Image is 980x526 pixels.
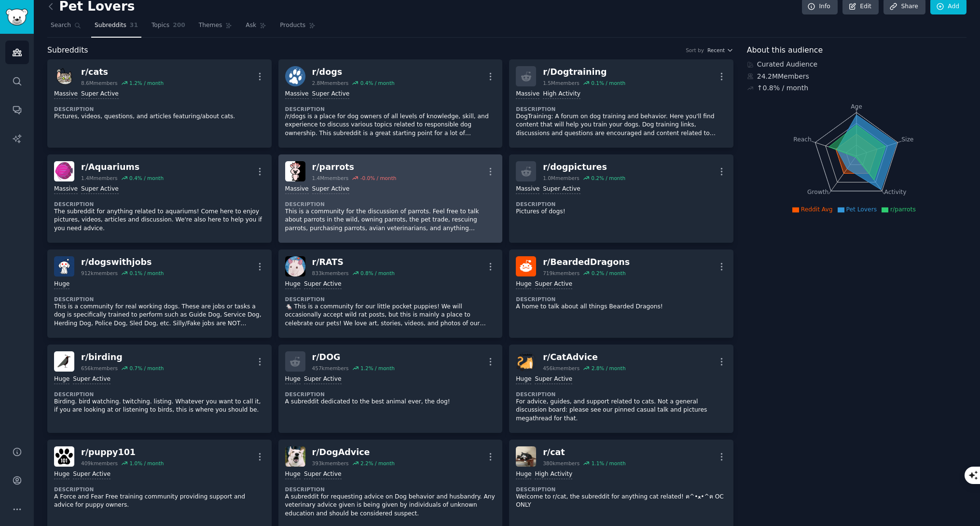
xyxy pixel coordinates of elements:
div: 0.8 % / month [360,270,395,277]
div: Super Active [535,375,572,384]
div: 409k members [81,460,118,467]
img: puppy101 [54,446,74,467]
span: Products [280,21,305,30]
a: r/DOG457kmembers1.2% / monthHugeSuper ActiveDescriptionA subreddit dedicated to the best animal e... [278,345,503,433]
span: About this audience [747,44,823,56]
div: 0.2 % / month [591,175,625,181]
div: r/ Aquariums [81,161,164,173]
div: -0.0 % / month [360,175,397,181]
div: High Activity [543,90,580,99]
span: Topics [152,21,169,30]
div: r/ RATS [312,256,395,268]
div: Super Active [73,470,110,479]
div: Huge [54,375,69,384]
dt: Description [285,296,496,303]
div: r/ DogAdvice [312,446,395,458]
div: Huge [516,470,531,479]
div: 393k members [312,460,349,467]
div: Super Active [304,375,342,384]
dt: Description [54,201,265,208]
div: Super Active [312,90,350,99]
div: 912k members [81,270,118,277]
div: 0.4 % / month [129,175,164,181]
a: BeardedDragonsr/BeardedDragons719kmembers0.2% / monthHugeSuper ActiveDescriptionA home to talk ab... [509,249,733,338]
a: dogsr/dogs2.8Mmembers0.4% / monthMassiveSuper ActiveDescription/r/dogs is a place for dog owners ... [278,59,503,148]
dt: Description [285,201,496,208]
div: 380k members [543,460,580,467]
div: 0.2 % / month [592,270,626,277]
div: Huge [54,280,69,289]
a: Products [276,18,319,38]
a: r/Dogtraining1.5Mmembers0.1% / monthMassiveHigh ActivityDescriptionDogTraining: A forum on dog tr... [509,59,733,148]
div: High Activity [535,470,572,479]
div: r/ BeardedDragons [543,256,630,268]
div: 1.4M members [312,175,349,181]
p: Pictures of dogs! [516,208,727,216]
a: Ask [242,18,270,38]
div: 2.8 % / month [592,365,626,372]
tspan: Growth [807,189,828,195]
div: 2.2 % / month [360,460,395,467]
p: A Force and Fear Free training community providing support and advice for puppy owners. [54,493,265,510]
span: Pet Lovers [846,206,877,213]
div: 2.8M members [312,80,349,86]
a: Subreddits31 [91,18,141,38]
a: Search [47,18,84,38]
img: Aquariums [54,161,74,181]
div: Massive [285,90,309,99]
div: 8.6M members [81,80,118,86]
div: r/ dogpictures [543,161,625,173]
div: 1.2 % / month [360,365,395,372]
div: Super Active [535,280,572,289]
div: Huge [516,280,531,289]
div: r/ Dogtraining [543,66,625,78]
tspan: Age [851,103,862,110]
div: r/ DOG [312,351,395,363]
img: BeardedDragons [516,256,536,277]
div: 24.2M Members [747,71,966,82]
dt: Description [54,106,265,112]
div: Curated Audience [747,59,966,69]
div: 1.2 % / month [129,80,164,86]
div: r/ cats [81,66,164,78]
div: Massive [516,185,539,194]
img: cats [54,66,74,86]
dt: Description [516,391,727,398]
dt: Description [285,106,496,112]
img: GummySearch logo [6,9,28,26]
a: catsr/cats8.6Mmembers1.2% / monthMassiveSuper ActiveDescriptionPictures, videos, questions, and a... [47,59,272,148]
div: Super Active [304,470,342,479]
p: Welcome to r/cat, the subreddit for anything cat related! ฅ^•ﻌ•^ฅ OC ONLY [516,493,727,510]
a: Topics200 [148,18,189,38]
div: ↑ 0.8 % / month [757,83,808,93]
div: 1.4M members [81,175,118,181]
div: 1.0 % / month [129,460,164,467]
p: /r/dogs is a place for dog owners of all levels of knowledge, skill, and experience to discuss va... [285,112,496,138]
div: Huge [54,470,69,479]
div: Huge [285,470,301,479]
img: parrots [285,161,305,181]
img: cat [516,446,536,467]
div: 0.1 % / month [591,80,625,86]
img: CatAdvice [516,351,536,372]
span: 31 [130,21,138,30]
tspan: Size [901,136,913,142]
div: 1.5M members [543,80,580,86]
p: Birding. bird watching. twitching. listing. Whatever you want to call it, if you are looking at o... [54,398,265,415]
div: r/ puppy101 [81,446,164,458]
div: Super Active [73,375,110,384]
a: parrotsr/parrots1.4Mmembers-0.0% / monthMassiveSuper ActiveDescriptionThis is a community for the... [278,154,503,243]
div: r/ dogswithjobs [81,256,164,268]
div: Super Active [81,90,119,99]
div: Huge [285,280,301,289]
span: Subreddits [47,44,88,56]
div: r/ parrots [312,161,397,173]
dt: Description [285,391,496,398]
span: Subreddits [95,21,126,30]
dt: Description [516,201,727,208]
div: Massive [54,185,78,194]
div: Huge [516,375,531,384]
span: 200 [173,21,185,30]
dt: Description [516,486,727,493]
div: Super Active [312,185,350,194]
